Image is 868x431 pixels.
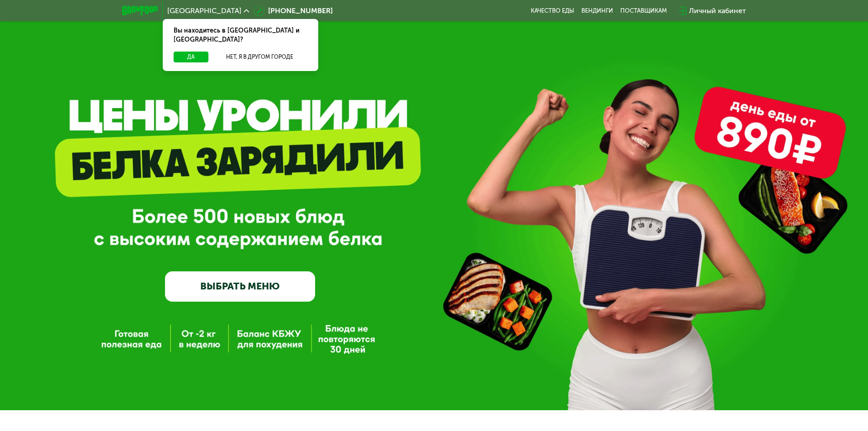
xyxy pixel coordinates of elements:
div: Вы находитесь в [GEOGRAPHIC_DATA] и [GEOGRAPHIC_DATA]? [163,19,318,52]
button: Да [174,52,208,62]
a: Вендинги [581,7,613,14]
a: ВЫБРАТЬ МЕНЮ [165,271,315,302]
button: Нет, я в другом городе [212,52,307,62]
a: [PHONE_NUMBER] [254,5,333,16]
a: Качество еды [531,7,574,14]
div: поставщикам [620,7,667,14]
div: Личный кабинет [689,5,746,16]
span: [GEOGRAPHIC_DATA] [167,7,241,14]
